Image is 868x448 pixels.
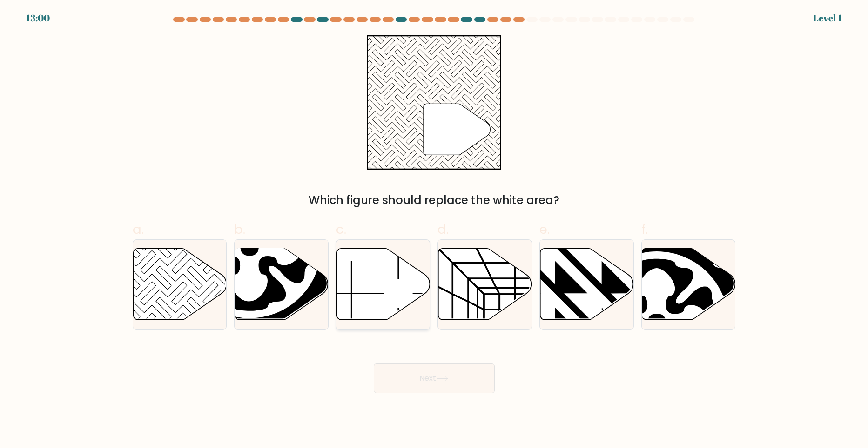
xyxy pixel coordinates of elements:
span: e. [539,220,550,238]
span: c. [336,220,346,238]
span: f. [641,220,648,238]
span: b. [234,220,245,238]
div: Level 1 [813,11,842,25]
button: Next [374,363,495,393]
div: Which figure should replace the white area? [138,192,730,209]
g: " [424,104,491,155]
span: a. [133,220,144,238]
div: 13:00 [26,11,50,25]
span: d. [437,220,449,238]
